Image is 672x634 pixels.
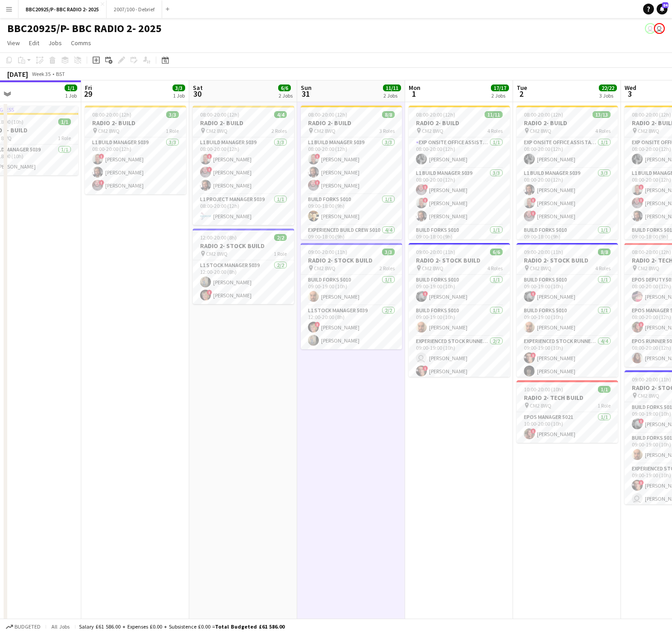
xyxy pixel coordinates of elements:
span: 08:00-20:00 (12h) [524,111,563,118]
span: ! [315,154,320,159]
span: ! [423,366,428,371]
span: CM2 8WQ [314,265,336,272]
span: 1 Role [58,135,71,141]
span: 09:00-20:00 (11h) [632,376,671,383]
span: 22/22 [599,85,617,91]
span: ! [207,167,212,172]
app-job-card: 08:00-20:00 (12h)13/13RADIO 2- BUILD CM2 8WQ4 RolesExp Onsite Office Assistant 50121/108:00-20:00... [517,106,618,240]
span: Total Budgeted £61 586.00 [215,623,285,630]
app-card-role: Experienced Build Crew 50104/409:00-18:00 (9h) [301,225,402,295]
span: 1 Role [166,127,179,134]
h3: RADIO 2- STOCK BUILD [301,256,402,264]
span: Sat [193,84,203,92]
span: 3/3 [166,111,179,118]
span: 6/6 [278,85,291,91]
span: Edit [29,39,39,47]
span: CM2 8WQ [530,265,551,272]
app-card-role: L1 Build Manager 50393/308:00-20:00 (12h)[PERSON_NAME]![PERSON_NAME]![PERSON_NAME] [517,168,618,225]
span: ! [639,322,644,327]
div: 2 Jobs [383,92,401,99]
span: ! [423,184,428,190]
span: 1 [407,89,420,99]
span: 11/11 [383,85,401,91]
span: CM2 8WQ [530,402,551,409]
span: CM2 8WQ [314,127,336,134]
h3: RADIO 2- BUILD [409,119,510,127]
span: 4 Roles [487,265,503,272]
span: 3/3 [173,85,185,91]
app-user-avatar: Suzanne Edwards [654,23,665,34]
span: CM2 8WQ [638,392,659,399]
span: Mon [409,84,420,92]
h3: RADIO 2- STOCK BUILD [517,256,618,264]
span: 11/11 [485,111,503,118]
span: 4 Roles [595,127,611,134]
span: 17/17 [491,85,509,91]
span: 08:00-20:00 (12h) [92,111,131,118]
span: 84 [662,2,668,8]
app-job-card: 08:00-20:00 (12h)11/11RADIO 2- BUILD CM2 8WQ4 RolesExp Onsite Office Assistant 50121/108:00-20:00... [409,106,510,240]
app-job-card: 08:00-20:00 (12h)8/8RADIO 2- BUILD CM2 8WQ3 RolesL1 Build Manager 50393/308:00-20:00 (12h)![PERSO... [301,106,402,240]
span: Jobs [48,39,62,47]
span: ! [531,197,536,203]
span: 1/1 [58,118,71,125]
span: ! [423,197,428,203]
a: Edit [25,37,43,49]
div: 08:00-20:00 (12h)3/3RADIO 2- BUILD CM2 8WQ1 RoleL1 Build Manager 50393/308:00-20:00 (12h)![PERSON... [85,106,186,194]
span: 09:00-20:00 (11h) [416,249,455,255]
app-card-role: Build Forks 50101/109:00-18:00 (9h) [409,225,510,256]
span: 13/13 [593,111,611,118]
div: 1 Job [65,92,77,99]
span: 4 Roles [595,265,611,272]
span: 2 Roles [271,127,287,134]
h3: RADIO 2- BUILD [301,119,402,127]
span: View [7,39,20,47]
h3: RADIO 2- BUILD [517,119,618,127]
span: 1 Role [597,402,611,409]
span: 1 Role [274,250,287,257]
span: ! [531,211,536,216]
app-job-card: 08:00-20:00 (12h)4/4RADIO 2- BUILD CM2 8WQ2 RolesL1 Build Manager 50393/308:00-20:00 (12h)![PERSO... [193,106,294,225]
span: 2 Roles [379,265,395,272]
div: 12:00-20:00 (8h)2/2RADIO 2- STOCK BUILD CM2 8WQ1 RoleL1 Stock Manager 50392/212:00-20:00 (8h)[PER... [193,229,294,304]
h3: RADIO 2- BUILD [193,119,294,127]
span: 29 [84,89,92,99]
span: ! [315,180,320,185]
h3: RADIO 2- TECH BUILD [517,394,618,402]
span: CM2 8WQ [638,265,659,272]
span: 8/8 [598,249,611,255]
span: 3/3 [382,249,395,255]
span: 08:00-20:00 (12h) [308,111,347,118]
span: ! [531,428,536,434]
span: ! [207,290,212,295]
app-card-role: Build Forks 50101/109:00-19:00 (10h)[PERSON_NAME] [301,275,402,305]
span: 08:00-20:00 (12h) [416,111,455,118]
div: 1 Job [173,92,185,99]
span: 08:00-20:00 (12h) [632,111,671,118]
span: ! [207,154,212,159]
span: ! [639,184,644,190]
app-card-role: Build Forks 50101/109:00-18:00 (9h)[PERSON_NAME] [301,194,402,225]
app-job-card: 09:00-20:00 (11h)3/3RADIO 2- STOCK BUILD CM2 8WQ2 RolesBuild Forks 50101/109:00-19:00 (10h)[PERSO... [301,243,402,349]
span: CM2 8WQ [422,127,443,134]
span: Week 35 [30,70,52,77]
app-card-role: L1 Build Manager 50393/308:00-20:00 (12h)![PERSON_NAME][PERSON_NAME]![PERSON_NAME] [85,137,186,194]
button: Budgeted [5,622,42,632]
span: 4/4 [274,111,287,118]
span: Sun [301,84,312,92]
div: Salary £61 586.00 + Expenses £0.00 + Subsistence £0.00 = [79,623,285,630]
span: 08:00-20:00 (12h) [200,111,239,118]
app-card-role: Exp Onsite Office Assistant 50121/108:00-20:00 (12h)[PERSON_NAME] [517,137,618,168]
app-card-role: Build Forks 50101/109:00-19:00 (10h)[PERSON_NAME] [517,305,618,336]
app-job-card: 10:00-20:00 (10h)1/1RADIO 2- TECH BUILD CM2 8WQ1 RoleEPOS Manager 50211/110:00-20:00 (10h)![PERSO... [517,380,618,443]
app-card-role: Build Forks 50101/109:00-19:00 (10h)![PERSON_NAME] [409,275,510,305]
app-card-role: L1 Build Manager 50393/308:00-20:00 (12h)![PERSON_NAME]![PERSON_NAME][PERSON_NAME] [193,137,294,194]
span: ! [99,180,104,185]
app-card-role: Build Forks 50101/109:00-19:00 (10h)[PERSON_NAME] [409,305,510,336]
span: 6/6 [490,249,503,255]
app-card-role: L1 Build Manager 50393/308:00-20:00 (12h)![PERSON_NAME][PERSON_NAME]![PERSON_NAME] [301,137,402,194]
